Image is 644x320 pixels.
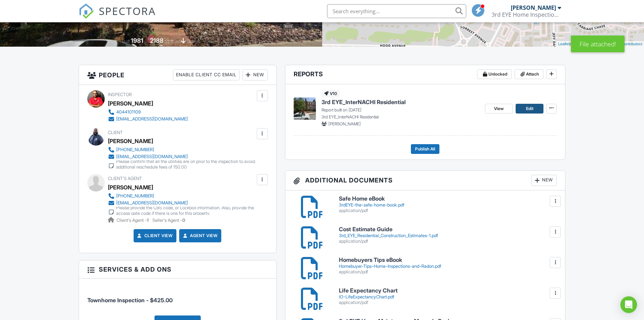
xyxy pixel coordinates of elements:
[108,136,153,146] div: [PERSON_NAME]
[339,288,557,294] h6: Life Expectancy Chart
[187,39,194,44] span: slab
[79,3,94,19] img: The Best Home Inspection Software - Spectora
[531,175,557,186] div: New
[152,218,185,223] span: Seller's Agent -
[339,269,557,275] div: application/pdf
[339,257,557,263] h6: Homebuyers Tips eBook
[147,218,149,223] strong: 1
[339,300,557,305] div: application/pdf
[339,208,557,213] div: application/pdf
[339,233,557,239] div: 3rd_EYE_Residential_Construction_Estimates-1.pdf
[108,92,132,97] span: Inspector
[136,232,173,239] a: Client View
[108,98,153,109] div: [PERSON_NAME]
[108,130,123,135] span: Client
[339,196,557,202] h6: Safe Home eBook
[339,264,557,269] div: Homebuyer-Tips-Home-Inspections-and-Radon.pdf
[285,171,565,190] h3: Additional Documents
[339,226,557,233] h6: Cost Estimate Guide
[87,284,268,310] li: Service: Townhome Inspection
[108,200,255,206] a: [EMAIL_ADDRESS][DOMAIN_NAME]
[116,200,188,206] div: [EMAIL_ADDRESS][DOMAIN_NAME]
[339,196,557,213] a: Safe Home eBook 3rdEYE-the-safe-home-book.pdf application/pdf
[108,176,142,181] span: Client's Agent
[116,205,255,216] div: Please provide the CBS code, or Lockbox information. Also, provide the access gate code if there ...
[339,288,557,305] a: Life Expectancy Chart IO-LifeExpectancyChart.pdf application/pdf
[116,159,255,170] div: Please confirm that all the utilities are on prior to the inspection to avoid additional reschedu...
[620,296,637,313] div: Open Intercom Messenger
[122,39,130,44] span: Built
[339,202,557,208] div: 3rdEYE-the-safe-home-book.pdf
[108,182,153,193] a: [PERSON_NAME]
[165,39,174,44] span: sq. ft.
[116,116,188,122] div: [EMAIL_ADDRESS][DOMAIN_NAME]
[339,257,557,275] a: Homebuyers Tips eBook Homebuyer-Tips-Home-Inspections-and-Radon.pdf application/pdf
[339,226,557,244] a: Cost Estimate Guide 3rd_EYE_Residential_Construction_Estimates-1.pdf application/pdf
[108,109,188,116] a: 4044101109
[116,193,154,199] div: [PHONE_NUMBER]
[243,69,268,80] div: New
[571,42,589,46] a: © MapTiler
[182,232,217,239] a: Agent View
[87,297,173,304] span: Townhome Inspection - $425.00
[116,147,154,153] div: [PHONE_NUMBER]
[117,218,150,223] span: Client's Agent -
[339,294,557,300] div: IO-LifeExpectancyChart.pdf
[571,36,625,52] div: File attached!
[173,69,240,80] div: Enable Client CC Email
[511,4,556,11] div: [PERSON_NAME]
[116,154,188,159] div: [EMAIL_ADDRESS][DOMAIN_NAME]
[131,37,143,44] div: 1981
[182,218,185,223] strong: 0
[327,4,466,18] input: Search everything...
[116,109,141,115] div: 4044101109
[108,193,255,200] a: [PHONE_NUMBER]
[492,11,561,18] div: 3rd EYE Home Inspection LLC
[108,116,188,123] a: [EMAIL_ADDRESS][DOMAIN_NAME]
[79,260,276,279] h3: Services & Add ons
[558,42,570,46] a: Leaflet
[150,37,164,44] div: 2188
[99,3,156,18] span: SPECTORA
[339,239,557,244] div: application/pdf
[108,146,255,153] a: [PHONE_NUMBER]
[79,65,276,85] h3: People
[556,41,644,47] div: |
[79,9,156,24] a: SPECTORA
[108,153,255,160] a: [EMAIL_ADDRESS][DOMAIN_NAME]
